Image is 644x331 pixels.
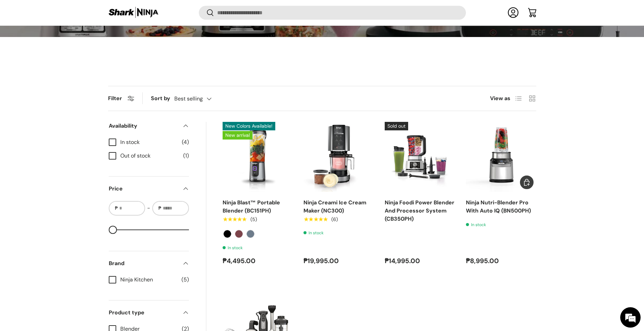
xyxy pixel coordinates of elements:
[303,122,374,192] img: ninja-creami-ice-cream-maker-with-sample-content-and-all-lids-full-view-sharkninja-philippines
[35,38,114,47] div: Chat with us now
[39,86,94,154] span: We're online!
[109,259,178,268] span: Brand
[120,276,177,284] span: Ninja Kitchen
[223,230,231,238] label: Black
[114,205,119,212] span: ₱
[303,122,374,192] a: Ninja Creami Ice Cream Maker (NC300)
[174,95,203,102] span: Best selling
[120,152,179,160] span: Out of stock
[108,6,159,19] img: Shark Ninja Philippines
[385,122,408,130] span: Sold out
[223,122,275,130] span: New Colors Available!
[109,185,178,193] span: Price
[303,199,366,214] a: Ninja Creami Ice Cream Maker (NC300)
[385,122,455,192] img: ninja-foodi-power-blender-and-processor-system-full-view-with-sample-contents-sharkninja-philippines
[174,93,225,105] button: Best selling
[183,152,189,160] span: (1)
[246,230,255,238] label: Navy Blue
[3,185,129,209] textarea: Type your message and hit 'Enter'
[466,122,536,192] img: ninja-nutri-blender-pro-with-auto-iq-silver-with-sample-food-content-full-view-sharkninja-philipp...
[223,131,253,140] span: New arrival
[385,122,455,192] a: Ninja Foodi Power Blender And Processor System (CB350PH)
[466,199,531,214] a: Ninja Nutri-Blender Pro With Auto IQ (BN500PH)
[223,122,293,192] img: ninja-blast-portable-blender-black-left-side-view-sharkninja-philippines
[151,94,174,103] label: Sort by
[109,177,189,201] summary: Price
[109,309,178,317] span: Product type
[223,122,293,192] a: Ninja Blast™ Portable Blender (BC151PH)
[109,251,189,276] summary: Brand
[120,138,178,146] span: In stock
[109,300,189,325] summary: Product type
[466,122,536,192] a: Ninja Nutri-Blender Pro With Auto IQ (BN500PH)
[385,199,454,222] a: Ninja Foodi Power Blender And Processor System (CB350PH)
[109,114,189,138] summary: Availability
[223,199,280,214] a: Ninja Blast™ Portable Blender (BC151PH)
[108,95,122,102] span: Filter
[235,230,243,238] label: Cranberry
[158,205,162,212] span: ₱
[109,122,178,130] span: Availability
[111,3,128,20] div: Minimize live chat window
[147,204,150,212] span: -
[108,95,134,102] button: Filter
[490,94,510,103] span: View as
[181,276,189,284] span: (5)
[182,138,189,146] span: (4)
